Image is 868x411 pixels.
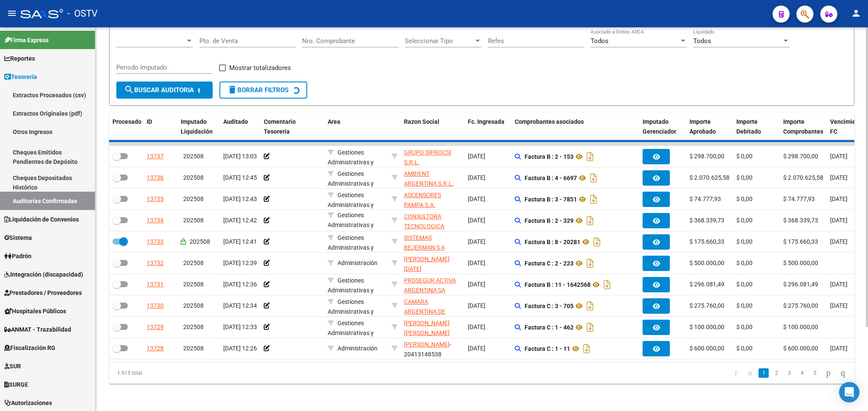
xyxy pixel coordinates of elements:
[468,345,485,352] span: [DATE]
[404,169,461,187] div: - 30708163658
[404,341,450,348] span: [PERSON_NAME]
[404,297,461,315] div: - 30716109972
[227,86,288,94] span: Borrar Filtros
[405,37,474,45] span: Seleccionar Tipo
[147,322,164,332] div: 13729
[4,361,21,371] span: SUR
[401,113,464,141] datatable-header-cell: Razon Social
[736,118,761,135] span: Importe Debitado
[4,306,66,316] span: Hospitales Públicos
[581,342,592,356] i: Descargar documento
[515,118,584,125] span: Comprobantes asociados
[147,237,164,247] div: 13733
[468,281,485,288] span: [DATE]
[328,234,374,261] span: Gestiones Administrativas y Otros
[468,302,485,309] span: [DATE]
[404,233,461,251] div: - 30609563636
[147,216,164,225] div: 13734
[591,235,603,249] i: Descargar documento
[830,302,848,309] span: [DATE]
[324,113,388,141] datatable-header-cell: Area
[830,281,848,288] span: [DATE]
[147,173,164,183] div: 13736
[585,150,596,163] i: Descargar documento
[525,345,570,352] strong: Factura C : 1 - 11
[736,217,753,224] span: $ 0,00
[181,118,213,135] span: Imputado Liquidación
[404,190,461,208] div: - 30712255664
[147,118,152,125] span: ID
[689,174,730,181] span: $ 2.070.625,58
[109,113,143,141] datatable-header-cell: Procesado
[183,345,204,352] span: 202508
[223,345,257,352] span: [DATE] 12:26
[585,299,596,313] i: Descargar documento
[4,54,35,63] span: Reportes
[404,148,461,166] div: - 30713215801
[223,281,257,288] span: [DATE] 12:36
[4,72,37,82] span: Tesorería
[183,324,204,330] span: 202508
[830,238,848,245] span: [DATE]
[404,213,444,239] span: CONSULTORA TECNOLOGICA S.R.L.
[830,217,848,224] span: [DATE]
[404,298,460,344] span: CAMARA ARGENTINA DE DESARROLLADORES DE SOFTWARE INDEPENDIENTES
[177,113,220,141] datatable-header-cell: Imputado Liquidación
[404,276,461,294] div: - 30709776564
[525,324,574,331] strong: Factura C : 1 - 462
[223,217,257,224] span: [DATE] 12:42
[588,192,599,206] i: Descargar documento
[404,170,454,187] span: AMBIENT ARGENTINA S.R.L.
[404,256,450,272] span: [PERSON_NAME][DATE]
[223,195,257,202] span: [DATE] 12:43
[328,149,374,175] span: Gestiones Administrativas y Otros
[693,37,711,45] span: Todos
[468,153,485,160] span: [DATE]
[183,174,204,181] span: 202508
[67,4,98,23] span: - OSTV
[783,281,818,288] span: $ 296.081,49
[525,260,574,267] strong: Factura C : 2 - 223
[404,192,441,208] span: ASCENSORES PAMPA S.A.
[839,382,859,402] div: Open Intercom Messenger
[780,113,827,141] datatable-header-cell: Importe Comprobantes
[183,302,204,309] span: 202508
[639,113,686,141] datatable-header-cell: Imputado Gerenciador
[404,254,461,272] div: - 27389957319
[511,113,639,141] datatable-header-cell: Comprobantes asociados
[689,302,724,309] span: $ 275.760,00
[736,324,753,330] span: $ 0,00
[337,259,378,266] span: Administración
[689,153,724,160] span: $ 298.700,00
[588,171,599,185] i: Descargar documento
[183,259,204,266] span: 202508
[404,212,461,230] div: - 30714706108
[328,192,374,218] span: Gestiones Administrativas y Otros
[404,340,461,358] div: - 20413148538
[260,113,324,141] datatable-header-cell: Comentario Tesoreria
[404,118,439,125] span: Razon Social
[689,345,724,352] span: $ 600.000,00
[851,8,861,18] mat-icon: person
[328,298,374,325] span: Gestiones Administrativas y Otros
[830,345,848,352] span: [DATE]
[464,113,511,141] datatable-header-cell: Fc. Ingresada
[602,278,613,291] i: Descargar documento
[223,153,257,160] span: [DATE] 13:03
[4,270,83,279] span: Integración (discapacidad)
[147,194,164,204] div: 13735
[4,398,52,408] span: Autorizaciones
[190,238,210,245] span: 202508
[4,215,79,224] span: Liquidación de Convenios
[147,258,164,268] div: 13732
[404,149,451,166] span: GRUPO SIPROCSI S.R.L.
[328,320,374,346] span: Gestiones Administrativas y Otros
[223,259,257,266] span: [DATE] 12:39
[468,238,485,245] span: [DATE]
[689,324,724,330] span: $ 100.000,00
[219,82,307,99] button: Borrar Filtros
[116,82,213,99] button: Buscar Auditoria
[404,320,450,336] span: [PERSON_NAME] [PERSON_NAME]
[328,170,374,197] span: Gestiones Administrativas y Otros
[686,113,733,141] datatable-header-cell: Importe Aprobado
